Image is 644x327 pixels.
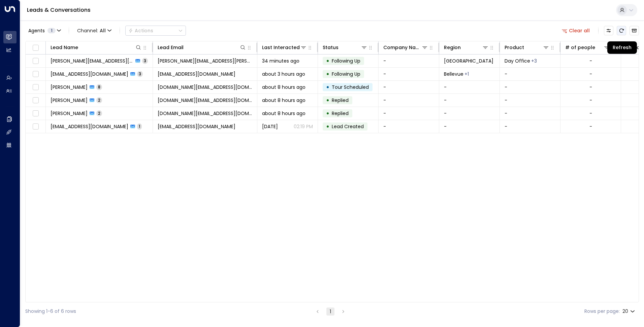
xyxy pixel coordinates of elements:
div: Last Interacted [262,43,307,51]
span: Toggle select row [31,70,40,78]
span: 1 [137,123,142,129]
button: Clear all [559,26,593,35]
span: 3 [137,71,143,77]
span: testing.regus@yahoo.com [51,71,128,77]
span: Following Up [332,58,360,64]
span: Toggle select row [31,122,40,131]
span: Daniela Guimarães [51,97,88,104]
div: Region [444,43,461,51]
div: • [326,108,329,119]
p: 02:19 PM [294,123,313,130]
div: Actions [128,28,153,34]
span: Day Office [505,58,530,64]
td: - [379,81,439,94]
div: Refresh [607,41,637,54]
span: 34 minutes ago [262,58,299,64]
button: Actions [125,26,186,36]
span: about 8 hours ago [262,84,305,90]
div: Long Term Office,Short Term Office,Workstation [531,58,537,64]
div: • [326,95,329,106]
span: Agents [28,28,45,33]
td: - [500,68,560,80]
span: danielamirraguimaraes.prof@gmail.com [158,110,252,117]
nav: pagination navigation [313,307,348,316]
span: Toggle select all [31,44,40,52]
div: - [589,84,592,90]
span: 2 [96,97,102,103]
span: libby.dolly@yahoo.com [51,58,133,64]
div: Status [323,43,367,51]
span: about 8 hours ago [262,97,305,104]
button: page 1 [326,307,334,316]
span: about 3 hours ago [262,71,305,77]
div: - [589,123,592,130]
div: Last Interacted [262,43,300,51]
span: Toggle select row [31,83,40,92]
span: Yesterday [262,123,278,130]
div: Region [444,43,489,51]
td: - [379,107,439,120]
td: - [439,94,500,107]
td: - [439,81,500,94]
div: Lead Name [51,43,78,51]
div: Button group with a nested menu [125,26,186,36]
div: Company Name [383,43,421,51]
div: Company Name [383,43,428,51]
label: Rows per page: [584,308,620,315]
td: - [439,107,500,120]
button: Channel:All [74,26,114,35]
div: Lead Email [158,43,184,51]
span: danielamirraguimaraes.prof@gmail.com [158,97,252,104]
span: Following Up [332,71,360,77]
div: 20 [622,306,636,316]
span: 3 [142,58,148,64]
td: - [379,120,439,133]
span: Bellevue [444,71,463,77]
td: - [500,120,560,133]
span: about 8 hours ago [262,110,305,117]
a: Leads & Conversations [27,6,91,14]
div: - [589,110,592,117]
span: quarantine@messaging.microsoft.com [158,123,235,130]
button: Agents1 [25,26,63,35]
span: testing.regus@yahoo.com [158,71,235,77]
div: • [326,68,329,80]
span: Toggle select row [31,109,40,118]
span: quarantine@messaging.microsoft.com [51,123,128,130]
div: Status [323,43,339,51]
span: Channel: [74,26,114,35]
td: - [500,107,560,120]
td: - [379,94,439,107]
div: Lead Name [51,43,142,51]
div: - [589,97,592,104]
span: danielamirraguimaraes.prof@gmail.com [158,84,252,90]
button: Archived Leads [630,26,639,35]
div: - [589,71,592,77]
span: Replied [332,97,349,104]
div: Lead Email [158,43,246,51]
div: Showing 1-6 of 6 rows [25,308,76,315]
span: Toggle select row [31,57,40,65]
span: 1 [47,28,56,33]
td: - [500,94,560,107]
td: - [379,54,439,67]
div: # of people [565,43,610,51]
span: libby.dolly@yahoo.com [158,58,252,64]
span: 2 [96,110,102,116]
div: Seattle [464,71,469,77]
td: - [500,81,560,94]
span: Replied [332,110,349,117]
div: # of people [565,43,595,51]
div: • [326,121,329,132]
span: Spokane [444,58,493,64]
td: - [439,120,500,133]
span: Daniela Guimarães [51,84,88,90]
span: Lead Created [332,123,364,130]
td: - [379,68,439,80]
span: Toggle select row [31,96,40,105]
div: Product [505,43,549,51]
div: - [589,58,592,64]
span: Daniela Guimarães [51,110,88,117]
div: • [326,81,329,93]
button: Customize [604,26,613,35]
